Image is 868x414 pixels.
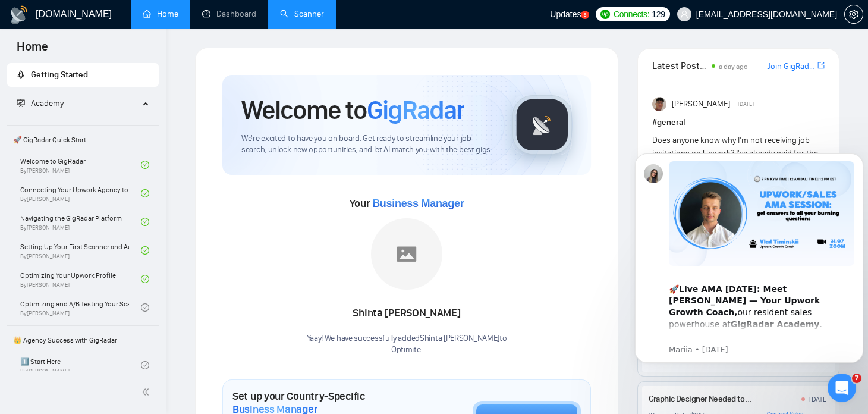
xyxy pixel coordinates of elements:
a: 5 [581,11,589,19]
a: 1️⃣ Start HereBy[PERSON_NAME] [20,352,141,378]
span: Your [350,197,464,210]
span: rocket [17,70,25,79]
span: fund-projection-screen [17,99,25,107]
span: [DATE] [738,99,754,109]
a: homeHome [143,9,178,19]
span: Getting Started [31,70,88,80]
p: Message from Mariia, sent 1w ago [39,209,224,219]
img: placeholder.png [371,218,442,290]
span: check-circle [141,218,149,226]
span: check-circle [141,161,149,169]
a: Welcome to GigRadarBy[PERSON_NAME] [20,152,141,178]
span: 🚀 GigRadar Quick Start [8,128,158,152]
a: Join GigRadar Slack Community [767,60,815,73]
text: 5 [584,12,587,18]
span: 👑 Agency Success with GigRadar [8,328,158,352]
span: check-circle [141,275,149,283]
p: Optimite . [307,344,507,356]
span: check-circle [141,361,149,369]
span: double-left [141,386,153,398]
li: Getting Started [7,63,159,87]
a: searchScanner [280,9,324,19]
img: logo [10,5,29,24]
a: Optimizing Your Upwork ProfileBy[PERSON_NAME] [20,266,141,292]
span: 7 [852,374,861,383]
a: Navigating the GigRadar PlatformBy[PERSON_NAME] [20,209,141,235]
span: check-circle [141,246,149,255]
b: GigRadar Academy [100,184,190,193]
img: gigradar-logo.png [512,95,572,155]
div: Yaay! We have successfully added Shinta [PERSON_NAME] to [307,333,507,356]
a: Setting Up Your First Scanner and Auto-BidderBy[PERSON_NAME] [20,237,141,264]
button: setting [844,5,863,24]
span: Latest Posts from the GigRadar Community [652,58,708,73]
span: check-circle [141,189,149,197]
span: [PERSON_NAME] [672,98,730,111]
span: Academy [17,98,64,108]
span: user [680,10,688,18]
a: export [817,60,825,71]
a: Optimizing and A/B Testing Your Scanner for Better ResultsBy[PERSON_NAME] [20,294,141,321]
div: 🚀 our resident sales powerhouse at . In just 18 months he helped drive in Upwork revenue and now ... [39,136,224,265]
img: upwork-logo.png [600,10,610,19]
img: Randi Tovar [652,97,666,111]
span: Academy [31,98,64,108]
h1: Welcome to [241,94,464,126]
span: Updates [550,10,581,19]
span: GigRadar [367,94,464,126]
span: Business Manager [372,197,464,209]
span: Home [7,38,58,63]
a: Connecting Your Upwork Agency to GigRadarBy[PERSON_NAME] [20,180,141,206]
a: dashboardDashboard [202,9,256,19]
a: setting [844,10,863,19]
span: Connects: [614,8,649,21]
div: Shinta [PERSON_NAME] [307,303,507,324]
div: [DATE] [809,394,829,404]
span: export [817,61,825,70]
iframe: Intercom notifications message [630,136,868,382]
span: We're excited to have you on board. Get ready to streamline your job search, unlock new opportuni... [241,133,493,156]
iframe: Intercom live chat [828,374,856,402]
span: setting [845,10,863,19]
span: check-circle [141,303,149,312]
h1: # general [652,116,825,129]
b: Live AMA [DATE]: Meet [PERSON_NAME] — Your Upwork Growth Coach, [39,149,190,181]
span: 129 [652,8,665,21]
span: a day ago [719,62,748,71]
